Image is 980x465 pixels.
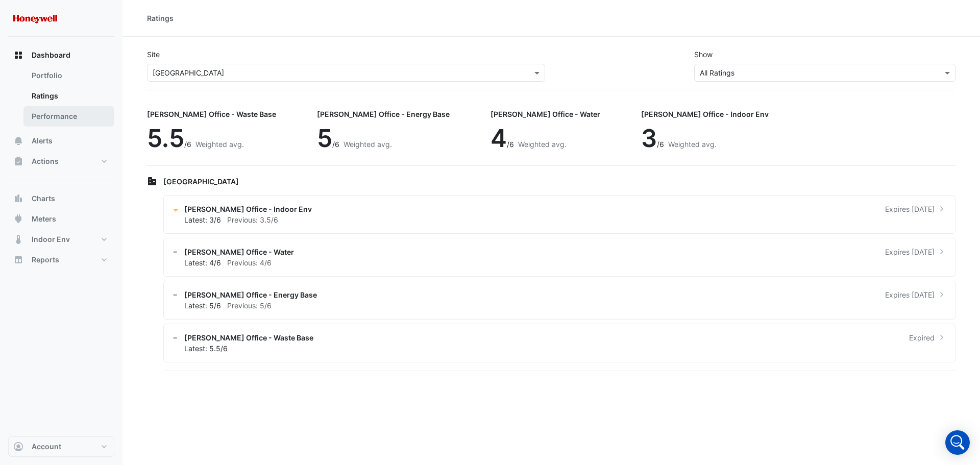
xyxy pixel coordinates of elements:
span: /6 [657,140,664,149]
app-icon: Alerts [13,136,23,146]
button: Charts [8,188,114,209]
span: Weighted avg. [668,140,717,149]
span: /6 [507,140,514,149]
span: Charts [32,193,55,204]
span: [PERSON_NAME] Office - Waste Base [184,332,313,343]
div: [PERSON_NAME] Office - Waste Base [147,109,276,119]
span: Weighted avg. [195,140,244,149]
button: Account [8,436,114,457]
span: Actions [32,156,59,166]
span: Expires [DATE] [885,204,935,214]
span: 3 [641,123,657,153]
span: /6 [184,140,191,149]
div: [PERSON_NAME] Office - Water [491,109,600,119]
app-icon: Indoor Env [13,234,23,244]
app-icon: Charts [13,193,23,204]
span: Reports [32,255,59,265]
span: 5 [317,123,332,153]
span: 4 [491,123,507,153]
button: Meters [8,209,114,229]
span: /6 [332,140,339,149]
span: Alerts [32,136,53,146]
span: Meters [32,214,56,224]
div: Open Intercom Messenger [945,430,970,455]
img: Company Logo [12,8,58,29]
span: Weighted avg. [344,140,392,149]
div: [PERSON_NAME] Office - Indoor Env [641,109,769,119]
div: Ratings [147,13,174,23]
span: Latest: 4/6 [184,258,221,267]
button: Alerts [8,131,114,151]
span: Indoor Env [32,234,70,244]
span: Account [32,442,61,452]
span: [PERSON_NAME] Office - Water [184,247,294,257]
app-icon: Reports [13,255,23,265]
button: Actions [8,151,114,172]
span: Expires [DATE] [885,289,935,300]
div: Dashboard [8,65,114,131]
span: Weighted avg. [518,140,567,149]
app-icon: Actions [13,156,23,166]
span: Latest: 5/6 [184,301,221,310]
button: Reports [8,250,114,270]
span: Expired [909,332,935,343]
span: [PERSON_NAME] Office - Energy Base [184,289,317,300]
a: Performance [23,106,114,127]
span: Dashboard [32,50,70,60]
span: [GEOGRAPHIC_DATA] [163,177,239,186]
span: Previous: 4/6 [227,258,272,267]
div: [PERSON_NAME] Office - Energy Base [317,109,450,119]
span: Latest: 5.5/6 [184,344,228,353]
span: Previous: 3.5/6 [227,215,278,224]
a: Ratings [23,86,114,106]
app-icon: Meters [13,214,23,224]
button: Dashboard [8,45,114,65]
span: Expires [DATE] [885,247,935,257]
a: Portfolio [23,65,114,86]
label: Show [694,49,713,60]
span: 5.5 [147,123,184,153]
button: Indoor Env [8,229,114,250]
span: Previous: 5/6 [227,301,272,310]
span: Latest: 3/6 [184,215,221,224]
span: [PERSON_NAME] Office - Indoor Env [184,204,312,214]
label: Site [147,49,160,60]
app-icon: Dashboard [13,50,23,60]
